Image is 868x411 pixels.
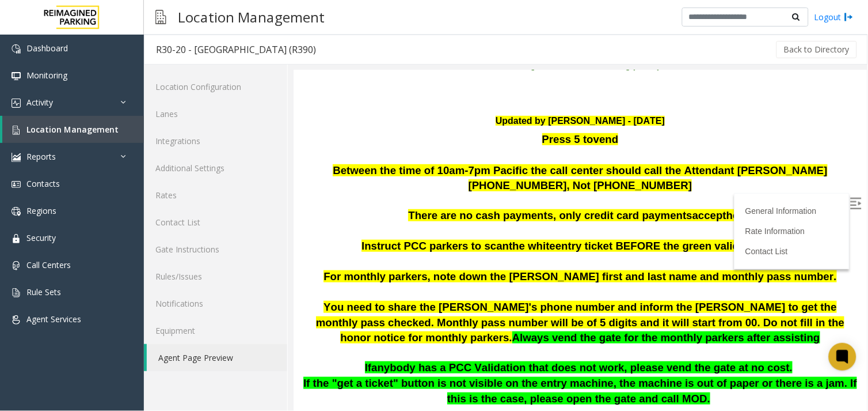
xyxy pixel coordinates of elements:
span: Between the time of 10am-7pm Pacific the call center should call the Attendant [PERSON_NAME] [PHO... [39,94,534,122]
button: Back to Directory [776,41,857,58]
span: There are no cash payments, only credit card payments [115,139,399,151]
span: Call Centers [26,259,71,270]
a: Integrations [144,127,287,154]
a: Location Management [2,116,144,143]
span: Press 5 to [249,63,300,75]
a: Additional Settings [144,154,287,182]
img: 'icon' [12,288,21,297]
span: Reports [26,151,56,162]
span: Regions [26,205,56,216]
img: logout [844,11,854,23]
img: 'icon' [12,234,21,243]
span: Monitoring [26,70,67,81]
img: 'icon' [12,99,21,108]
span: Always vend the gate for the monthly parkers after assisting [219,261,527,273]
a: Rate Information [452,156,512,165]
span: accept [399,139,433,151]
a: Rules/Issues [144,263,287,290]
span: entry ticket BEFORE the green validation ticket. [262,169,505,182]
img: 'icon' [12,315,21,325]
span: Instruct PCC parkers to scan [68,169,215,182]
span: For monthly parkers, note down the [PERSON_NAME] first and last name and monthly pass number. [30,200,543,212]
span: anybody has a PCC Validation that does not work, please vend the gate at no cost. [78,291,499,303]
a: Contact List [452,176,494,186]
img: 'icon' [12,207,21,216]
img: 'icon' [12,153,21,162]
span: If the "get a ticket" button is not visible on the entry machine, the machine is out of paper or ... [10,307,564,334]
img: 'icon' [12,71,21,81]
span: the white [215,169,262,182]
img: 'icon' [12,180,21,189]
a: Contact List [144,209,287,236]
img: 'icon' [12,126,21,135]
div: R30-20 - [GEOGRAPHIC_DATA] (R390) [156,42,316,57]
img: pageIcon [155,3,166,31]
a: Agent Page Preview [147,344,287,371]
img: 'icon' [12,44,21,54]
span: vend [300,63,325,75]
span: Rule Sets [26,286,61,297]
a: Location Configuration [144,73,287,100]
span: Activity [26,97,53,108]
span: Location Management [26,124,119,135]
a: Equipment [144,317,287,344]
a: General Information [452,136,523,145]
a: Gate Instructions [144,236,287,263]
span: Security [26,232,56,243]
span: here [433,139,455,151]
a: Rates [144,182,287,209]
a: Logout [814,11,854,23]
span: Contacts [26,178,60,189]
a: Lanes [144,100,287,127]
b: Updated by [PERSON_NAME] - [DATE] [202,46,371,55]
a: Notifications [144,290,287,317]
img: Open/Close Sidebar Menu [557,127,568,139]
h3: Location Management [172,3,330,31]
img: 'icon' [12,261,21,270]
span: If [71,291,78,303]
span: Agent Services [26,314,81,325]
span: Dashboard [26,43,68,54]
span: You need to share the [PERSON_NAME]'s phone number and inform the [PERSON_NAME] to get the monthl... [22,231,551,273]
